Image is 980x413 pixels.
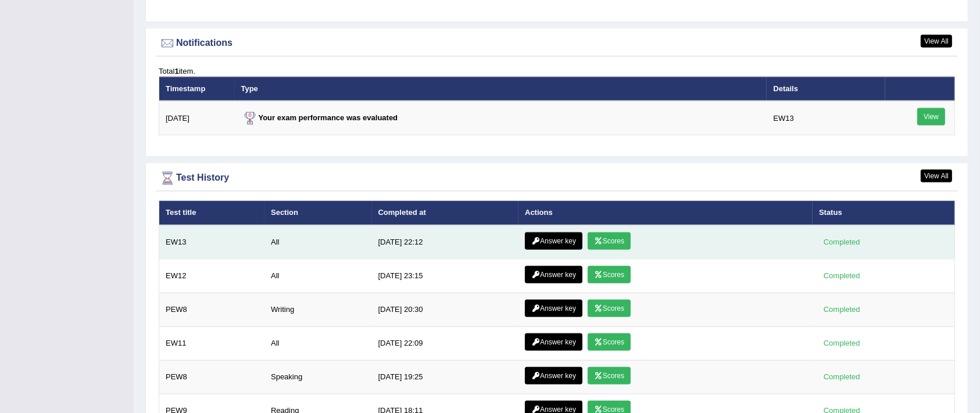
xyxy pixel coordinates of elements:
[174,67,178,76] b: 1
[264,201,372,225] th: Section
[588,300,631,317] a: Scores
[525,232,582,250] a: Answer key
[917,108,945,125] a: View
[518,201,813,225] th: Actions
[588,367,631,385] a: Scores
[159,35,955,52] div: Notifications
[159,326,265,360] td: EW11
[159,259,265,293] td: EW12
[525,367,582,385] a: Answer key
[264,360,372,394] td: Speaking
[264,326,372,360] td: All
[372,225,519,260] td: [DATE] 22:12
[159,66,955,77] div: Total item.
[588,232,631,250] a: Scores
[241,113,398,122] strong: Your exam performance was evaluated
[372,293,519,326] td: [DATE] 20:30
[159,77,235,101] th: Timestamp
[264,225,372,260] td: All
[819,270,864,282] div: Completed
[372,201,519,225] th: Completed at
[372,259,519,293] td: [DATE] 23:15
[235,77,767,101] th: Type
[372,360,519,394] td: [DATE] 19:25
[588,266,631,283] a: Scores
[159,225,265,260] td: EW13
[813,201,954,225] th: Status
[921,35,952,48] a: View All
[525,266,582,283] a: Answer key
[159,201,265,225] th: Test title
[372,326,519,360] td: [DATE] 22:09
[264,259,372,293] td: All
[819,337,864,350] div: Completed
[767,77,885,101] th: Details
[525,300,582,317] a: Answer key
[921,170,952,182] a: View All
[819,236,864,249] div: Completed
[767,101,885,135] td: EW13
[159,170,955,187] div: Test History
[159,101,235,135] td: [DATE]
[525,333,582,351] a: Answer key
[264,293,372,326] td: Writing
[159,360,265,394] td: PEW8
[819,371,864,383] div: Completed
[588,333,631,351] a: Scores
[159,293,265,326] td: PEW8
[819,304,864,316] div: Completed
